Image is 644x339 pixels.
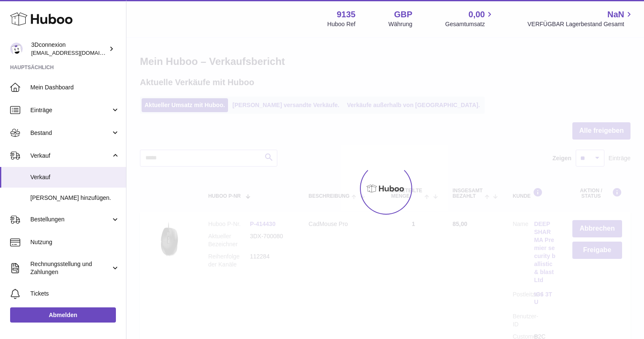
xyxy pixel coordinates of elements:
[30,260,111,276] span: Rechnungsstellung und Zahlungen
[30,152,111,160] span: Verkauf
[337,9,356,20] strong: 9135
[30,83,120,91] span: Mein Dashboard
[445,9,494,28] a: 0,00 Gesamtumsatz
[30,129,111,137] span: Bestand
[30,290,120,298] span: Tickets
[327,20,356,28] div: Huboo Ref
[30,194,120,202] span: [PERSON_NAME] hinzufügen.
[394,9,412,20] strong: GBP
[31,41,107,57] div: 3Dconnexion
[30,173,120,181] span: Verkauf
[30,238,120,246] span: Nutzung
[469,9,485,20] span: 0,00
[527,20,634,28] span: VERFÜGBAR Lagerbestand Gesamt
[30,215,111,223] span: Bestellungen
[10,43,23,55] img: order_eu@3dconnexion.com
[389,20,413,28] div: Währung
[30,106,111,114] span: Einträge
[527,9,634,28] a: NaN VERFÜGBAR Lagerbestand Gesamt
[607,9,624,20] span: NaN
[31,49,124,56] span: [EMAIL_ADDRESS][DOMAIN_NAME]
[445,20,494,28] span: Gesamtumsatz
[10,307,116,323] a: Abmelden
